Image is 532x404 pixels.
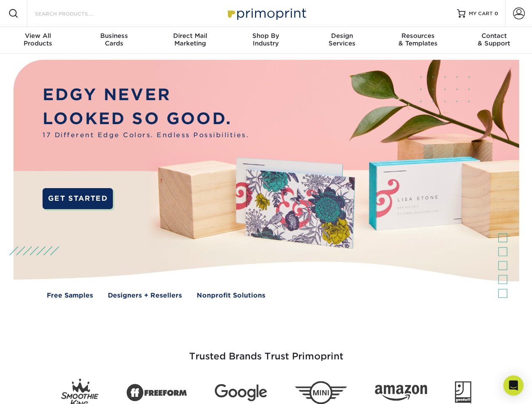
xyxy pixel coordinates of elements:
a: GET STARTED [43,188,113,209]
div: Open Intercom Messenger [503,375,524,396]
div: & Templates [380,32,456,47]
div: Industry [228,32,304,47]
div: Cards [76,32,152,47]
img: Primoprint [224,4,308,22]
img: Goodwill [455,381,471,404]
input: SEARCH PRODUCTS..... [34,8,116,19]
span: Design [304,32,380,40]
a: Nonprofit Solutions [197,291,265,300]
div: Marketing [152,32,228,47]
a: Contact& Support [456,27,532,54]
a: Shop ByIndustry [228,27,304,54]
a: Free Samples [47,291,93,300]
a: Resources& Templates [380,27,456,54]
span: MY CART [469,10,493,17]
span: Contact [456,32,532,40]
span: Direct Mail [152,32,228,40]
a: BusinessCards [76,27,152,54]
span: 17 Different Edge Colors. Endless Possibilities. [43,130,249,140]
span: Shop By [228,32,304,40]
p: LOOKED SO GOOD. [43,107,249,131]
span: Resources [380,32,456,40]
img: Amazon [375,385,427,401]
a: Direct MailMarketing [152,27,228,54]
img: Google [215,384,267,401]
h3: Trusted Brands Trust Primoprint [20,331,513,372]
iframe: Google Customer Reviews [2,378,72,401]
a: DesignServices [304,27,380,54]
a: Designers + Resellers [108,291,182,300]
div: & Support [456,32,532,47]
p: EDGY NEVER [43,83,249,107]
span: Business [76,32,152,40]
span: 0 [495,11,498,16]
div: Services [304,32,380,47]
